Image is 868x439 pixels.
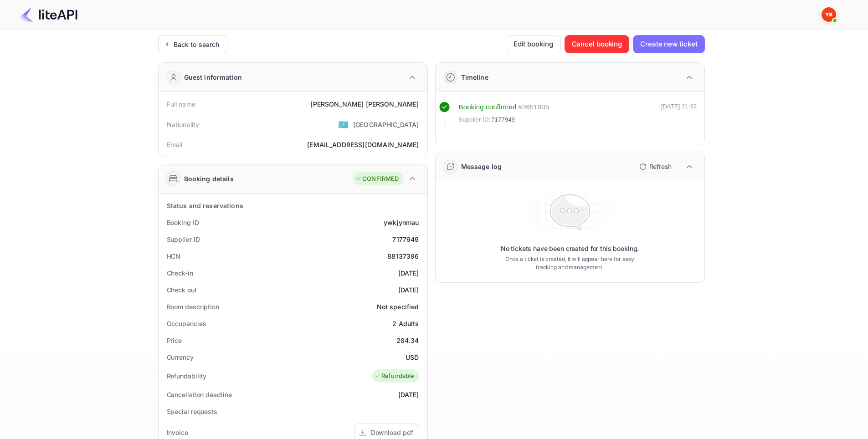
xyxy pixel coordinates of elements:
[167,251,181,261] div: HCN
[398,268,419,278] div: [DATE]
[634,159,675,174] button: Refresh
[167,120,200,129] div: Nationality
[396,336,419,345] div: 284.34
[307,140,419,149] div: [EMAIL_ADDRESS][DOMAIN_NAME]
[398,285,419,295] div: [DATE]
[661,102,697,128] div: [DATE] 21:32
[392,235,419,244] div: 7177949
[633,35,704,53] button: Create new ticket
[310,99,419,109] div: [PERSON_NAME] [PERSON_NAME]
[649,162,672,171] p: Refresh
[338,116,349,133] span: United States
[353,120,419,129] div: [GEOGRAPHIC_DATA]
[167,319,206,328] div: Occupancies
[398,390,419,399] div: [DATE]
[459,102,517,112] div: Booking confirmed
[167,428,188,437] div: Invoice
[406,352,419,362] div: USD
[167,268,193,278] div: Check-in
[565,35,630,53] button: Cancel booking
[392,319,419,328] div: 2 Adults
[167,371,207,381] div: Refundability
[387,251,419,261] div: 88137396
[167,201,243,210] div: Status and reservations
[518,102,549,112] div: # 3651905
[167,285,197,295] div: Check out
[167,302,219,311] div: Room description
[184,174,234,184] div: Booking details
[167,140,183,149] div: Email
[459,115,491,124] span: Supplier ID:
[184,72,242,82] div: Guest information
[461,162,502,171] div: Message log
[20,7,77,22] img: LiteAPI Logo
[174,40,220,49] div: Back to search
[167,407,217,416] div: Special requests
[167,99,195,109] div: Full name
[167,336,182,345] div: Price
[167,235,200,244] div: Supplier ID
[375,372,415,381] div: Refundable
[167,352,194,362] div: Currency
[167,218,199,227] div: Booking ID
[167,390,232,399] div: Cancellation deadline
[371,428,413,437] div: Download pdf
[822,7,836,22] img: Yandex Support
[491,115,515,124] span: 7177949
[355,174,399,184] div: CONFIRMED
[377,302,419,311] div: Not specified
[506,35,561,53] button: Edit booking
[501,244,639,253] p: No tickets have been created for this booking.
[461,72,488,82] div: Timeline
[384,218,419,227] div: ywkjynmau
[498,255,642,271] p: Once a ticket is created, it will appear here for easy tracking and management.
